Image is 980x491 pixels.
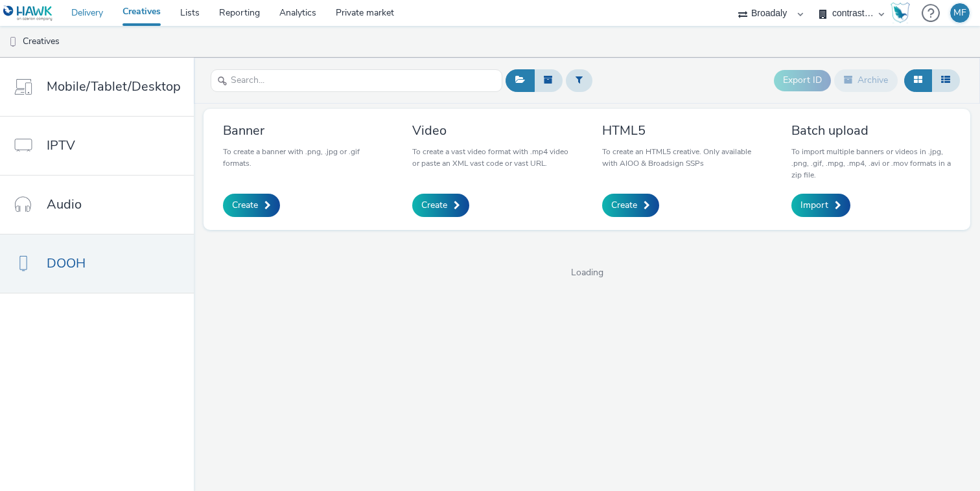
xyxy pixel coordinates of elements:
[223,194,280,217] a: Create
[47,136,75,155] span: IPTV
[47,254,86,273] span: DOOH
[6,36,19,49] img: dooh
[602,122,762,139] h3: HTML5
[47,77,181,96] span: Mobile/Tablet/Desktop
[602,194,659,217] a: Create
[3,5,53,21] img: undefined Logo
[602,146,762,169] p: To create an HTML5 creative. Only available with AIOO & Broadsign SSPs
[412,194,469,217] a: Create
[891,3,910,23] img: Hawk Academy
[800,199,828,212] span: Import
[791,122,951,139] h3: Batch upload
[904,69,932,91] button: Grid
[47,195,82,214] span: Audio
[223,146,382,169] p: To create a banner with .png, .jpg or .gif formats.
[791,146,951,181] p: To import multiple banners or videos in .jpg, .png, .gif, .mpg, .mp4, .avi or .mov formats in a z...
[791,194,850,217] a: Import
[891,3,915,23] a: Hawk Academy
[232,199,258,212] span: Create
[931,69,960,91] button: Table
[223,122,382,139] h3: Banner
[421,199,447,212] span: Create
[834,69,898,91] button: Archive
[211,69,502,92] input: Search...
[774,70,831,91] button: Export ID
[194,266,980,279] span: Loading
[412,122,572,139] h3: Video
[953,3,966,23] div: MF
[412,146,572,169] p: To create a vast video format with .mp4 video or paste an XML vast code or vast URL.
[611,199,637,212] span: Create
